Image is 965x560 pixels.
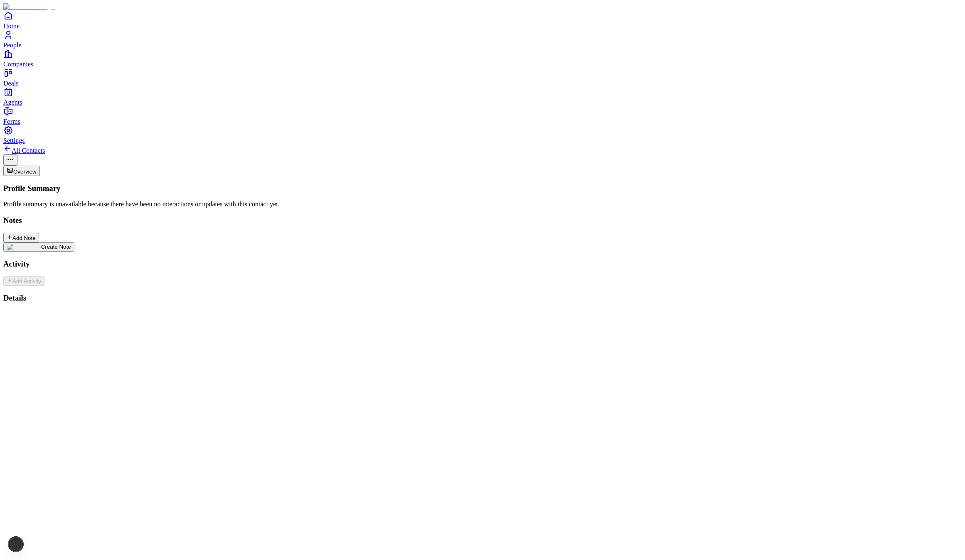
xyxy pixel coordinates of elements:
[3,154,17,166] button: More actions
[3,125,962,144] a: Settings
[3,68,962,87] a: Deals
[3,259,962,269] h3: Activity
[3,137,25,144] span: Settings
[7,234,36,241] div: Add Note
[3,80,18,87] span: Deals
[7,244,41,250] img: create note
[3,11,962,29] a: Home
[3,22,20,29] span: Home
[3,49,962,68] a: Companies
[41,244,71,250] span: Create Note
[3,42,22,49] span: People
[3,242,74,252] button: create noteCreate Note
[3,30,962,49] a: People
[3,118,20,125] span: Forms
[3,293,962,303] h3: Details
[3,3,54,11] img: Item Brain Logo
[3,166,40,176] button: Overview
[3,61,33,68] span: Companies
[3,201,962,208] div: Profile summary is unavailable because there have been no interactions or updates with this conta...
[3,87,962,106] a: Agents
[3,147,45,154] a: All Contacts
[3,106,962,125] a: Forms
[3,216,962,225] h3: Notes
[3,184,962,193] h3: Profile Summary
[3,276,44,286] button: Add Activity
[3,99,22,106] span: Agents
[3,233,39,242] button: Add Note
